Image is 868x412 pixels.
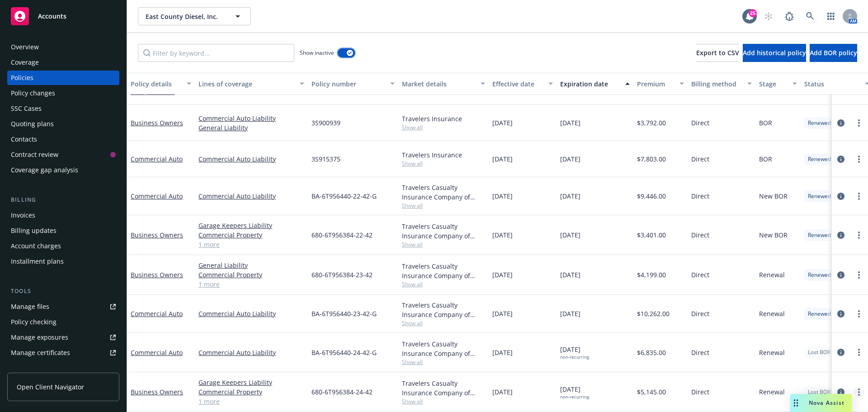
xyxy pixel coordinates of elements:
div: Billing method [691,79,742,89]
div: Travelers Casualty Insurance Company of America, Travelers Insurance [402,300,485,319]
div: Manage exposures [11,330,68,345]
a: Workers' Compensation [131,78,175,96]
a: Commercial Property [198,270,304,279]
button: Export to CSV [696,44,739,62]
span: 3S900939 [311,118,340,128]
a: more [854,387,864,398]
span: Direct [691,270,709,279]
a: circleInformation [835,118,846,128]
span: Renewal [759,387,785,397]
span: [DATE] [492,348,513,357]
a: circleInformation [835,230,846,241]
div: Manage claims [11,361,57,375]
div: Travelers Casualty Insurance Company of America, Travelers Insurance [402,261,485,280]
div: Premium [637,79,674,89]
a: Commercial Auto Liability [198,154,304,164]
button: Stage [755,73,801,95]
span: Renewed [808,155,831,163]
div: Quoting plans [11,117,54,131]
span: Export to CSV [696,48,739,57]
a: more [854,191,864,202]
a: more [854,347,864,358]
a: Accounts [7,4,119,29]
input: Filter by keyword... [138,44,294,62]
span: Renewed [808,231,831,239]
a: Billing updates [7,223,119,238]
span: [DATE] [492,387,513,397]
div: Invoices [11,208,35,223]
span: Renewal [759,270,785,279]
button: Policy number [308,73,398,95]
a: more [854,230,864,241]
span: [DATE] [560,154,580,164]
a: circleInformation [835,191,846,202]
div: Account charges [11,239,61,253]
div: Travelers Casualty Insurance Company of America, Travelers Insurance [402,183,485,202]
span: Direct [691,309,709,318]
div: Billing [7,195,119,204]
a: SSC Cases [7,101,119,116]
span: Direct [691,154,709,164]
span: Show all [402,123,485,131]
a: more [854,308,864,319]
div: Effective date [492,79,543,89]
div: Manage files [11,299,49,314]
a: Business Owners [131,231,183,239]
div: Coverage [11,55,39,70]
button: Market details [398,73,489,95]
div: Policy number [311,79,385,89]
div: Policies [11,71,33,85]
span: Direct [691,118,709,128]
div: Manage certificates [11,346,70,360]
a: General Liability [198,260,304,270]
a: 1 more [198,279,304,289]
span: $5,145.00 [637,387,666,397]
span: Lost BOR [808,348,830,356]
div: Travelers Casualty Insurance Company of America, Travelers Insurance [402,222,485,241]
a: circleInformation [835,347,846,358]
button: Premium [633,73,688,95]
a: circleInformation [835,308,846,319]
div: Policy details [131,79,181,89]
a: Commercial Auto Liability [198,309,304,318]
span: [DATE] [492,191,513,201]
span: BOR [759,154,772,164]
div: non-recurring [560,354,589,360]
span: $3,401.00 [637,230,666,240]
span: BA-6T956440-22-42-G [311,191,377,201]
a: Manage certificates [7,346,119,360]
div: Drag to move [790,394,802,412]
span: Nova Assist [809,399,844,407]
div: Installment plans [11,254,64,269]
span: Direct [691,191,709,201]
a: Coverage gap analysis [7,163,119,177]
span: $9,446.00 [637,191,666,201]
a: General Liability [198,123,304,133]
button: Expiration date [557,73,633,95]
a: Manage exposures [7,330,119,345]
button: Billing method [688,73,755,95]
a: more [854,118,864,128]
a: Report a Bug [780,7,798,25]
a: Switch app [822,7,840,25]
a: Commercial Auto Liability [198,191,304,201]
a: circleInformation [835,270,846,280]
div: Contract review [11,147,58,162]
a: Policy changes [7,86,119,100]
a: more [854,270,864,280]
div: SSC Cases [11,101,42,116]
button: Effective date [489,73,557,95]
div: Coverage gap analysis [11,163,78,177]
a: Installment plans [7,254,119,269]
div: Contacts [11,132,37,147]
a: Account charges [7,239,119,253]
span: BOR [759,118,772,128]
div: Market details [402,79,475,89]
div: Expiration date [560,79,620,89]
a: Search [801,7,819,25]
span: [DATE] [560,309,580,318]
a: Business Owners [131,388,183,396]
a: Policies [7,71,119,85]
a: Garage Keepers Liability [198,221,304,230]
